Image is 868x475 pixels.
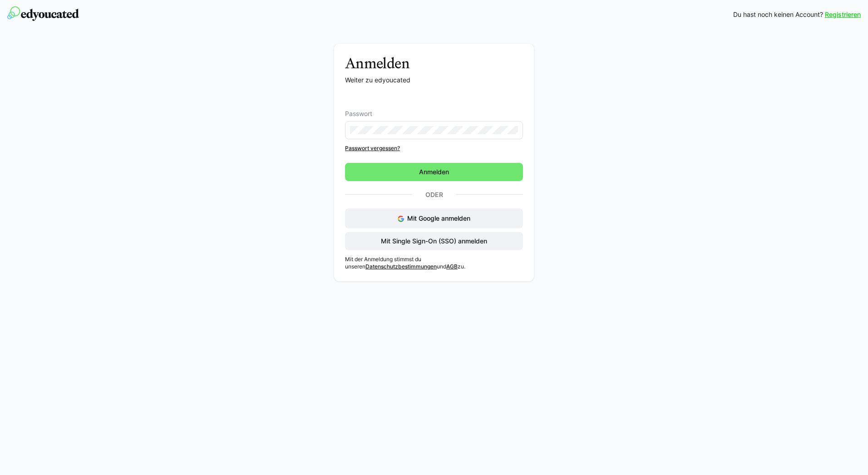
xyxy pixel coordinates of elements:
a: Datenschutzbestimmungen [365,263,437,270]
p: Mit der Anmeldung stimmst du unseren und zu. [345,256,523,270]
a: Passwort vergessen? [345,145,523,152]
button: Mit Single Sign-On (SSO) anmelden [345,232,523,250]
img: edyoucated [7,6,79,21]
p: Weiter zu edyoucated [345,76,523,85]
span: Passwort [345,110,372,117]
span: Mit Google anmelden [407,214,470,222]
h3: Anmelden [345,55,523,72]
a: AGB [446,263,458,270]
button: Mit Google anmelden [345,208,523,228]
a: Registrieren [825,10,861,19]
span: Anmelden [418,167,450,177]
span: Mit Single Sign-On (SSO) anmelden [380,237,488,246]
p: Oder [412,188,456,201]
button: Anmelden [345,163,523,181]
span: Du hast noch keinen Account? [733,10,823,19]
